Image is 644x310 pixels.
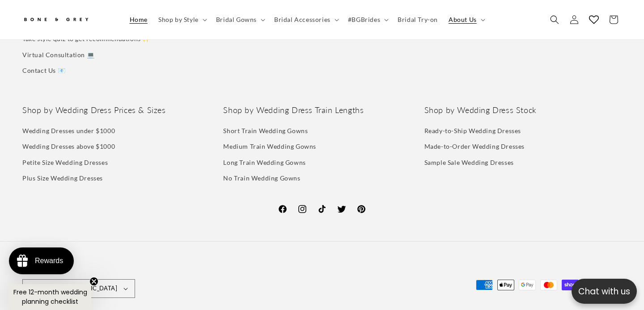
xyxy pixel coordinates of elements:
span: Home [130,16,148,24]
span: Bridal Gowns [216,16,257,24]
summary: Bridal Gowns [211,10,269,29]
summary: Shop by Style [153,10,211,29]
span: Shop by Style [158,16,199,24]
div: Rewards [35,257,63,265]
summary: About Us [443,10,489,29]
a: Ready-to-Ship Wedding Dresses [424,125,521,138]
a: Plus Size Wedding Dresses [22,170,103,186]
summary: Search [545,10,564,29]
a: Contact Us 📧 [22,63,65,78]
span: Bridal Try-on [398,16,438,24]
button: Close teaser [89,277,98,286]
div: Free 12-month wedding planning checklistClose teaser [9,284,91,310]
a: Medium Train Wedding Gowns [223,138,316,154]
h2: Country/region [22,266,135,275]
span: Free 12-month wedding planning checklist [13,288,87,306]
button: SGD $ | [GEOGRAPHIC_DATA] [22,279,135,298]
summary: #BGBrides [343,10,392,29]
a: Wedding Dresses above $1000 [22,138,115,154]
a: Wedding Dresses under $1000 [22,125,115,138]
h2: Shop by Wedding Dress Stock [424,105,622,115]
p: Chat with us [572,285,637,298]
img: Bone and Grey Bridal [22,13,89,27]
h2: Shop by Wedding Dress Train Lengths [223,105,420,115]
a: Long Train Wedding Gowns [223,155,305,170]
a: Short Train Wedding Gowns [223,125,308,138]
summary: Bridal Accessories [269,10,343,29]
a: Bone and Grey Bridal [19,9,115,30]
h2: Shop by Wedding Dress Prices & Sizes [22,105,220,115]
button: Open chatbox [572,279,637,304]
a: Virtual Consultation 💻 [22,47,94,63]
a: Petite Size Wedding Dresses [22,155,108,170]
a: Bridal Try-on [392,10,443,29]
a: Sample Sale Wedding Dresses [424,155,514,170]
a: No Train Wedding Gowns [223,170,300,186]
span: #BGBrides [348,16,380,24]
span: About Us [449,16,477,24]
span: Bridal Accessories [274,16,330,24]
a: Home [124,10,153,29]
a: Made-to-Order Wedding Dresses [424,138,525,154]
